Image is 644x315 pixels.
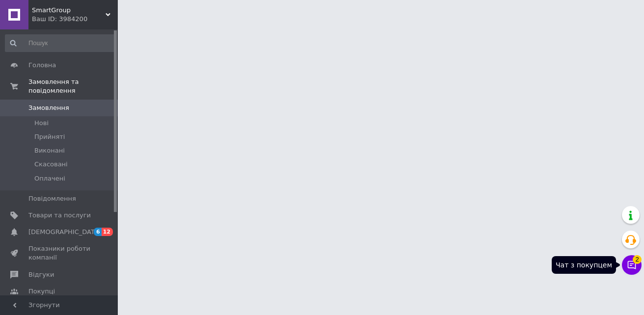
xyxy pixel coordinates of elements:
[28,270,54,279] span: Відгуки
[34,174,65,183] span: Оплачені
[28,228,101,236] span: [DEMOGRAPHIC_DATA]
[102,228,113,236] span: 12
[28,194,76,203] span: Повідомлення
[28,104,69,112] span: Замовлення
[622,255,642,275] button: Чат з покупцем2
[34,119,49,128] span: Нові
[94,228,102,236] span: 6
[32,6,106,15] span: SmartGroup
[552,256,616,274] div: Чат з покупцем
[5,34,116,52] input: Пошук
[28,78,118,95] span: Замовлення та повідомлення
[34,146,65,155] span: Виконані
[633,252,642,261] span: 2
[28,211,91,220] span: Товари та послуги
[34,160,68,169] span: Скасовані
[34,132,65,141] span: Прийняті
[32,15,118,24] div: Ваш ID: 3984200
[28,61,56,70] span: Головна
[28,287,55,296] span: Покупці
[28,244,91,262] span: Показники роботи компанії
